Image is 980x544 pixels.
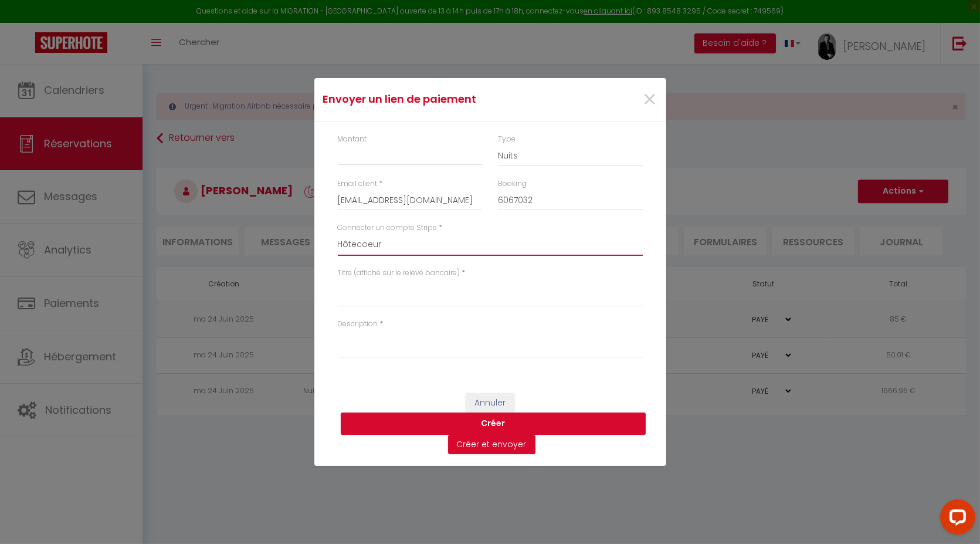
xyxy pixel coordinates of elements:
[643,82,657,117] span: ×
[448,435,535,455] button: Créer et envoyer
[323,91,541,107] h4: Envoyer un lien de paiement
[498,134,516,145] label: Type
[643,87,657,113] button: Close
[338,268,460,279] label: Titre (affiché sur le relevé bancaire)
[338,178,378,190] label: Email client
[466,393,514,413] button: Annuler
[338,222,438,234] label: Connecter un compte Stripe
[931,495,980,544] iframe: LiveChat chat widget
[338,319,378,330] label: Description
[498,178,527,190] label: Booking
[341,413,646,435] button: Créer
[338,134,367,145] label: Montant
